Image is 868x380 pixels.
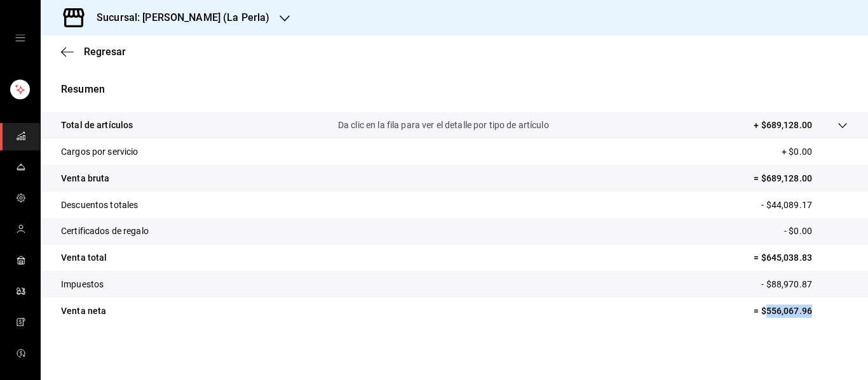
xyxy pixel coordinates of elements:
[61,226,149,236] font: Certificados de regalo
[61,173,109,183] font: Venta bruta
[97,11,269,23] font: Sucursal: [PERSON_NAME] (La Perla)
[754,252,812,263] font: = $645,038.83
[15,33,25,43] button: cajón abierto
[784,226,812,236] font: - $0.00
[61,200,138,210] font: Descuentos totales
[782,147,812,157] font: + $0.00
[61,252,107,263] font: Venta total
[761,279,812,289] font: - $88,970.87
[338,120,549,130] font: Da clic en la fila para ver el detalle por tipo de artículo
[61,83,105,95] font: Resumen
[754,173,812,183] font: = $689,128.00
[61,306,106,316] font: Venta neta
[61,120,133,130] font: Total de artículos
[61,46,126,58] button: Regresar
[754,120,812,130] font: + $689,128.00
[61,279,104,289] font: Impuestos
[754,306,812,316] font: = $556,067.96
[84,46,126,58] font: Regresar
[61,147,139,157] font: Cargos por servicio
[761,200,812,210] font: - $44,089.17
